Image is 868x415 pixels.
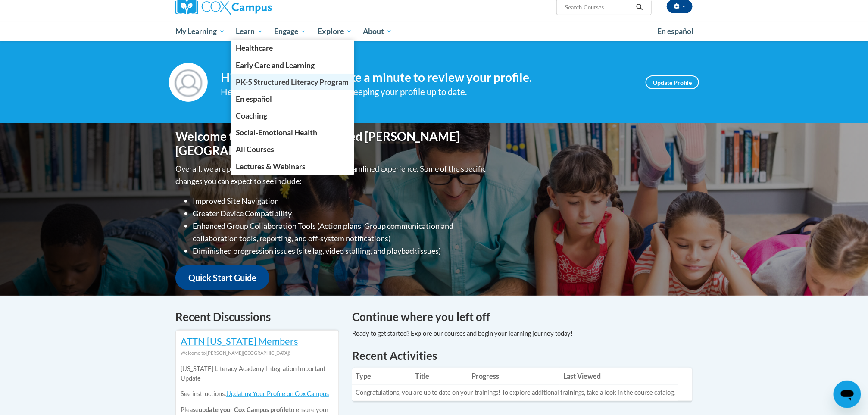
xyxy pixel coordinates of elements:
span: Learn [236,26,263,37]
h4: Continue where you left off [352,309,693,325]
h1: Welcome to the new and improved [PERSON_NAME][GEOGRAPHIC_DATA] [175,129,488,158]
p: [US_STATE] Literacy Academy Integration Important Update [181,364,334,383]
span: Coaching [236,111,268,120]
a: Healthcare [231,40,355,56]
iframe: Button to launch messaging window [834,381,861,408]
span: Explore [318,26,352,37]
th: Progress [468,368,560,385]
span: Lectures & Webinars [236,162,306,171]
a: Lectures & Webinars [231,158,355,175]
input: Search Courses [564,2,633,12]
span: About [363,26,392,37]
a: About [358,22,398,41]
li: Improved Site Navigation [193,195,488,207]
span: Early Care and Learning [236,61,315,70]
a: En español [652,22,699,41]
div: Welcome to [PERSON_NAME][GEOGRAPHIC_DATA]! [181,348,334,358]
a: Coaching [231,107,355,124]
li: Enhanced Group Collaboration Tools (Action plans, Group communication and collaboration tools, re... [193,220,488,245]
th: Last Viewed [560,368,678,385]
img: Profile Image [169,63,208,102]
th: Title [412,368,468,385]
a: Quick Start Guide [175,265,269,290]
h4: Hi [PERSON_NAME]! Take a minute to review your profile. [221,70,633,85]
p: Overall, we are proud to provide you with a more streamlined experience. Some of the specific cha... [175,162,488,187]
li: Diminished progression issues (site lag, video stalling, and playback issues) [193,245,488,257]
b: update your Cox Campus profile [199,406,289,413]
th: Type [352,368,412,385]
span: All Courses [236,145,275,154]
span: PK-5 Structured Literacy Program [236,78,349,87]
a: PK-5 Structured Literacy Program [231,74,355,90]
h1: Recent Activities [352,348,693,363]
a: My Learning [170,22,231,41]
a: All Courses [231,141,355,158]
p: See instructions: [181,389,334,399]
div: Help improve your experience by keeping your profile up to date. [221,85,633,99]
a: ATTN [US_STATE] Members [181,335,298,347]
span: En español [657,27,693,36]
span: En español [236,94,272,103]
a: Engage [269,22,312,41]
a: Social-Emotional Health [231,124,355,141]
span: Healthcare [236,44,273,53]
a: Updating Your Profile on Cox Campus [226,390,329,397]
h4: Recent Discussions [175,309,339,325]
div: Main menu [162,22,706,41]
a: Early Care and Learning [231,57,355,74]
td: Congratulations, you are up to date on your trainings! To explore additional trainings, take a lo... [352,385,678,401]
span: Engage [274,26,306,37]
a: Update Profile [646,75,699,89]
span: My Learning [175,26,225,37]
li: Greater Device Compatibility [193,207,488,220]
button: Search [633,2,646,12]
a: Learn [231,22,269,41]
span: Social-Emotional Health [236,128,318,137]
a: En español [231,90,355,107]
a: Explore [312,22,358,41]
